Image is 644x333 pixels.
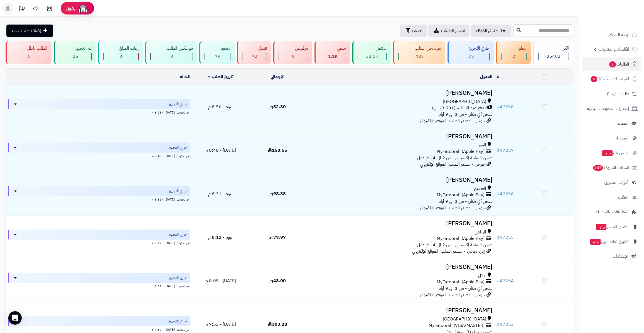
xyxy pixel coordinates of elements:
span: جاري التجهيز [169,101,187,107]
span: رفيق [66,5,75,12]
span: المراجعات والأسئلة [590,75,629,83]
div: اخر تحديث: [DATE] - 7:53 م [8,326,190,332]
div: إعادة المبلغ [103,45,139,52]
a: الطلب باطل 0 [4,41,53,64]
div: فشل [242,45,267,52]
div: معلق [501,45,526,52]
span: طلباتي المُوكلة [476,27,498,34]
a: تم التجهيز 25 [53,41,97,64]
div: 1148 [320,53,346,60]
span: # [497,277,500,284]
span: التقارير [618,193,628,201]
a: جاري التجهيز 75 [446,41,495,64]
span: MyFatoorah (Apple Pay) [437,279,485,285]
span: 0 [119,53,122,60]
span: شحن اليمامة إكسبرس - من 2 الى 4 أيام عمل [417,242,492,248]
a: إعادة المبلغ 0 [97,41,144,64]
span: 485 [416,53,424,60]
span: جديد [590,239,601,245]
span: التطبيقات والخدمات [594,208,628,216]
a: #47255 [497,234,514,241]
a: مكتمل 33.5K [351,41,392,64]
span: MyFatoorah (VISA/MASTER) [429,322,485,329]
span: MyFatoorah (Apple Pay) [437,192,485,198]
span: حائل [478,272,486,279]
span: 79.97 [269,234,286,241]
span: جاري التجهيز [169,232,187,237]
a: #47258 [497,103,514,110]
span: 2 [512,53,515,60]
div: اخر تحديث: [DATE] - 8:56 م [8,109,190,115]
div: تم شحن الطلب [398,45,441,52]
span: # [497,190,500,197]
span: 303.28 [268,321,287,328]
span: القصيم [474,185,486,192]
span: MyFatoorah (Apple Pay) [437,148,485,155]
span: 72 [252,53,257,60]
img: logo-2.png [606,4,639,16]
a: وآتس آبجديد [582,146,641,160]
div: 72 [242,53,267,60]
div: اخر تحديث: [DATE] - 8:12 م [8,240,190,245]
span: شحن أي مكان - من 3 الى 9 أيام [438,198,492,205]
div: اخر تحديث: [DATE] - 8:48 م [8,153,190,158]
a: مردود 79 [198,41,235,64]
span: # [497,234,500,241]
a: #47257 [497,147,514,154]
a: السلات المتروكة237 [582,161,641,174]
button: تصفية [400,25,427,37]
a: إضافة طلب جديد [6,25,53,37]
span: لوحة التحكم [609,31,629,38]
a: الطلبات3 [582,57,641,71]
a: طلبات الإرجاع [582,87,641,100]
span: [GEOGRAPHIC_DATA] [443,316,486,322]
h3: [PERSON_NAME] [308,90,492,96]
h3: [PERSON_NAME] [308,264,492,270]
span: شحن أي مكان - من 3 الى 9 أيام [438,111,492,118]
a: تحديثات المنصة [15,3,29,15]
a: التطبيقات والخدمات [582,205,641,219]
span: الإعدادات [613,252,628,260]
div: 0 [104,53,138,60]
span: اليوم - 8:12 م [208,234,233,241]
span: جديد [596,224,606,230]
span: وآتس آب [602,149,628,157]
div: الطلب باطل [11,45,47,52]
div: 0 [151,53,193,60]
a: العميل [480,73,492,80]
div: مردود [205,45,230,52]
span: طلبات الإرجاع [607,90,629,98]
div: الكل [538,45,569,52]
span: إشعارات التحويلات البنكية [587,105,629,112]
span: 0 [170,53,173,60]
a: تم عكس الطلب 0 [144,41,198,64]
div: اخر تحديث: [DATE] - 8:31 م [8,196,190,202]
span: [DATE] - 7:53 م [205,321,236,328]
a: العملاء [582,117,641,130]
div: 0 [11,53,47,60]
a: تصدير الطلبات [428,25,470,37]
span: جاري التجهيز [169,318,187,324]
div: جاري التجهيز [453,45,490,52]
div: تم عكس الطلب [150,45,193,52]
div: 33516 [358,53,386,60]
a: المدونة [582,131,641,145]
span: 0 [292,53,295,60]
a: مرفوض 0 [272,41,313,64]
h3: [PERSON_NAME] [308,177,492,183]
span: تطبيق نقاط البيع [590,238,628,245]
span: جوجل - مصدر الطلب: الموقع الإلكتروني [420,291,485,298]
span: زيارة مباشرة - مصدر الطلب: الموقع الإلكتروني [412,248,485,255]
h3: [PERSON_NAME] [308,307,492,314]
span: 6 [590,76,598,83]
span: 158.55 [268,147,287,154]
span: تطبيق المتجر [596,223,628,231]
div: 25 [59,53,91,60]
a: فشل 72 [236,41,272,64]
a: تطبيق المتجرجديد [582,220,641,233]
span: أدوات التسويق [604,178,628,186]
a: الإجمالي [271,73,284,80]
a: معلق 2 [495,41,532,64]
div: تم التجهيز [59,45,91,52]
a: المراجعات والأسئلة6 [582,72,641,86]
